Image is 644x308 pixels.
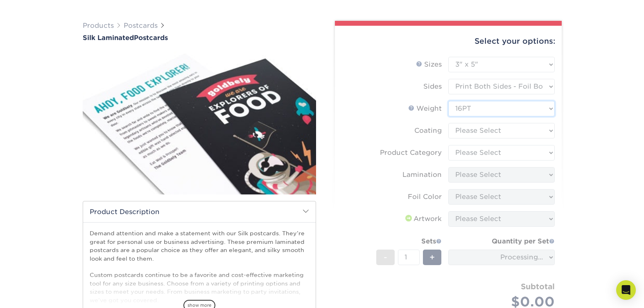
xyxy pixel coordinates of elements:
img: Silk Laminated 01 [83,42,316,203]
span: Silk Laminated [83,34,134,42]
h2: Product Description [83,201,316,222]
div: Select your options: [341,26,555,57]
div: Open Intercom Messenger [616,280,636,300]
h1: Postcards [83,34,316,42]
p: Demand attention and make a statement with our Silk postcards. They’re great for personal use or ... [90,229,309,304]
a: Postcards [124,22,158,29]
a: Products [83,22,114,29]
a: Silk LaminatedPostcards [83,34,316,42]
